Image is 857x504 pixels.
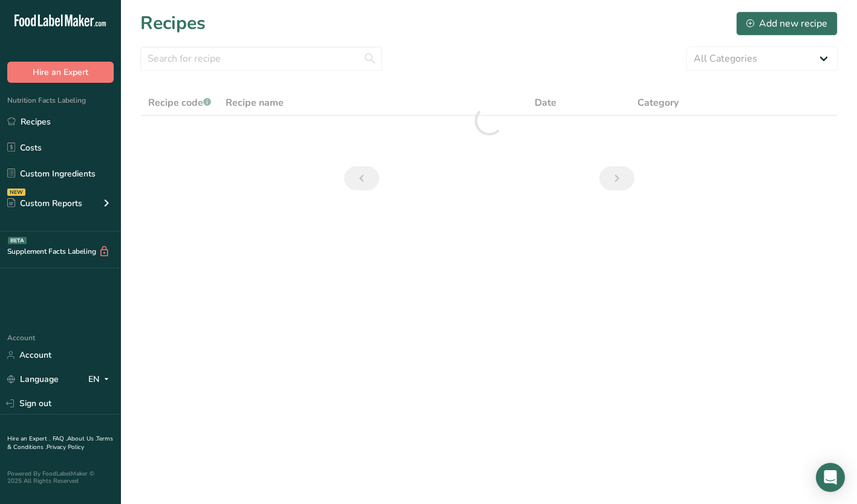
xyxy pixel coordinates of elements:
button: Add new recipe [736,11,838,36]
div: Add new recipe [746,16,827,31]
h1: Recipes [140,10,206,37]
a: Privacy Policy [47,443,84,451]
a: Previous page [344,166,379,190]
div: EN [88,372,114,387]
div: NEW [7,189,25,196]
div: Custom Reports [7,197,82,210]
a: Hire an Expert . [7,435,50,443]
button: Hire an Expert [7,62,114,83]
div: Open Intercom Messenger [816,463,845,492]
a: Language [7,369,59,390]
div: Powered By FoodLabelMaker © 2025 All Rights Reserved [7,470,114,485]
a: Terms & Conditions . [7,435,113,451]
div: BETA [8,237,27,244]
a: Next page [599,166,634,190]
a: FAQ . [53,435,67,443]
a: About Us . [67,435,96,443]
input: Search for recipe [140,47,382,71]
